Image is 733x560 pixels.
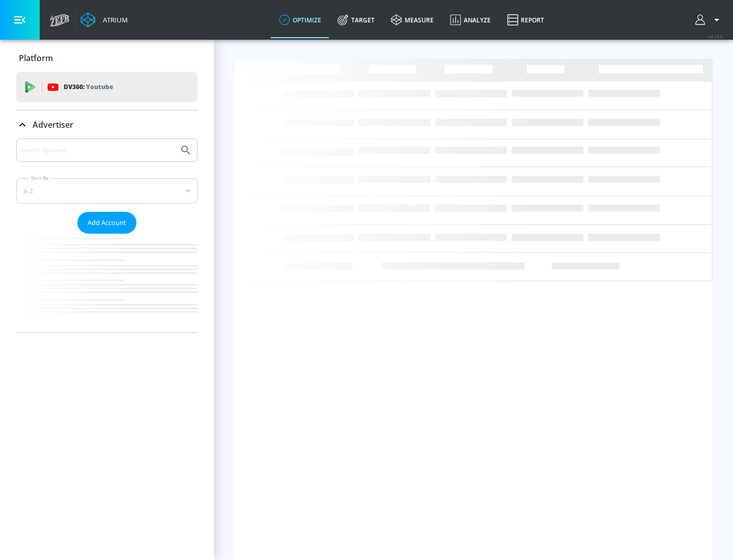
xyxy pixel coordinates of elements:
[86,81,113,92] p: Youtube
[88,217,126,229] span: Add Account
[80,12,128,27] a: Atrium
[33,119,73,130] p: Advertiser
[77,212,136,234] button: Add Account
[499,2,552,38] a: Report
[16,110,198,139] div: Advertiser
[383,2,442,38] a: measure
[271,2,329,38] a: optimize
[99,15,128,24] div: Atrium
[64,81,113,93] p: DV360:
[709,34,723,39] span: v 4.24.0
[16,72,198,102] div: DV360: Youtube
[16,44,198,72] div: Platform
[16,178,198,204] div: A-Z
[16,234,198,332] nav: list of Advertiser
[329,2,383,38] a: Target
[16,138,198,332] div: Advertiser
[19,52,53,64] p: Platform
[20,144,175,157] input: Search by name
[442,2,499,38] a: Analyze
[29,175,51,181] label: Sort By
